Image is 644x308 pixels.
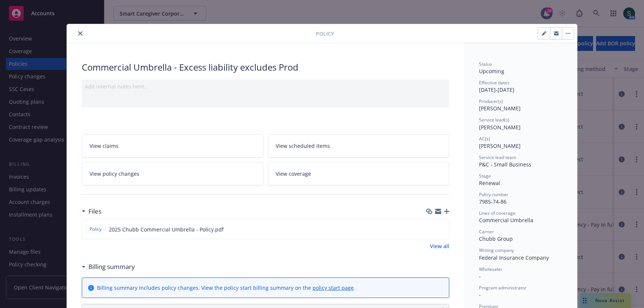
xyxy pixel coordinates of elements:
span: [PERSON_NAME] [479,124,521,131]
span: Program administrator [479,285,527,291]
span: View scheduled items [276,142,330,150]
span: - [479,273,481,280]
span: [PERSON_NAME] [479,105,521,112]
span: Renewal [479,179,500,187]
h3: Billing summary [88,262,135,272]
span: Policy number [479,191,508,198]
a: View claims [82,134,263,158]
h3: Files [88,207,101,216]
button: close [76,29,85,38]
span: Policy [316,30,334,38]
span: 7985-74-86 [479,198,507,205]
span: Chubb Group [479,235,513,242]
span: Federal Insurance Company [479,254,549,261]
div: Billing summary [82,262,135,272]
a: View all [430,242,449,250]
div: Commercial Umbrella [479,216,562,224]
span: - [479,291,481,298]
span: View claims [90,142,119,150]
span: Status [479,61,492,67]
span: Service lead(s) [479,117,509,123]
button: preview file [439,226,446,233]
span: P&C - Small Business [479,161,531,168]
a: View policy changes [82,162,263,185]
span: View coverage [276,170,311,178]
span: Writing company [479,247,514,253]
div: Files [82,207,101,216]
span: Policy [88,226,103,233]
button: download file [427,226,433,233]
div: [DATE] - [DATE] [479,80,562,94]
span: AC(s) [479,136,490,142]
span: View policy changes [90,170,139,178]
span: Service lead team [479,154,516,161]
a: View coverage [268,162,450,185]
span: Wholesaler [479,266,502,272]
div: Billing summary includes policy changes. View the policy start billing summary on the . [97,284,355,292]
div: Commercial Umbrella - Excess liability excludes Prod [82,61,449,74]
div: Add internal notes here... [85,82,446,90]
a: policy start page [313,284,354,291]
span: 2025 Chubb Commercial Umbrella - Policy.pdf [109,226,224,233]
span: Upcoming [479,68,504,75]
span: Lines of coverage [479,210,515,216]
span: Stage [479,173,491,179]
span: Effective dates [479,80,509,86]
span: [PERSON_NAME] [479,142,521,149]
span: Carrier [479,228,494,235]
span: Producer(s) [479,98,503,104]
a: View scheduled items [268,134,450,158]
